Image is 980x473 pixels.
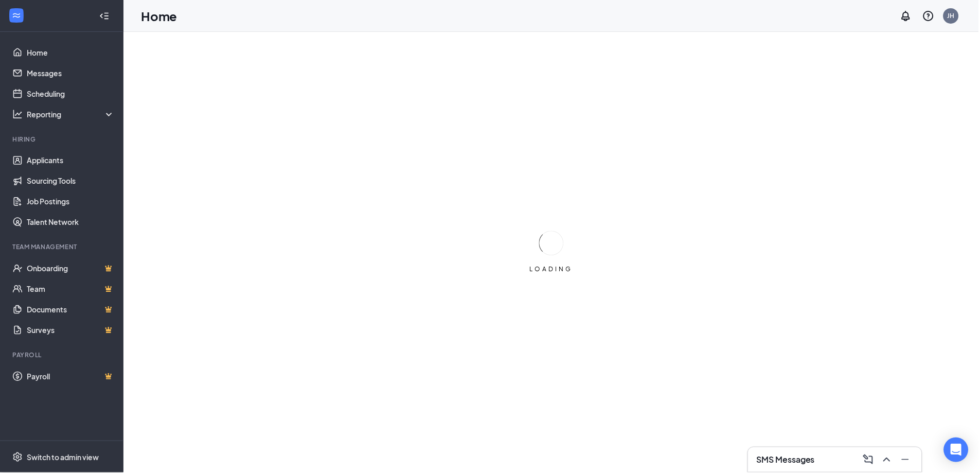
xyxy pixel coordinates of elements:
[880,452,896,468] button: ChevronUp
[27,63,115,83] a: Messages
[27,366,115,387] a: PayrollCrown
[27,320,115,341] a: SurveysCrown
[27,258,115,279] a: OnboardingCrown
[27,279,115,300] a: TeamCrown
[141,7,177,25] h1: Home
[898,452,915,468] button: Minimize
[27,191,115,212] a: Job Postings
[27,212,115,233] a: Talent Network
[900,454,913,466] svg: Minimize
[945,438,970,463] div: Open Intercom Messenger
[27,109,115,119] div: Reporting
[861,452,878,468] button: ComposeMessage
[863,454,876,466] svg: ComposeMessage
[27,42,115,63] a: Home
[12,351,113,360] div: Payroll
[526,265,578,274] div: LOADING
[901,10,913,22] svg: Notifications
[27,300,115,320] a: DocumentsCrown
[27,83,115,104] a: Scheduling
[949,11,956,20] div: JH
[757,454,816,466] h3: SMS Messages
[12,109,23,119] svg: Analysis
[882,454,894,466] svg: ChevronUp
[923,10,936,22] svg: QuestionInfo
[27,171,115,191] a: Sourcing Tools
[12,243,113,252] div: Team Management
[11,10,22,21] svg: WorkstreamLogo
[12,452,23,463] svg: Settings
[27,150,115,171] a: Applicants
[27,452,99,463] div: Switch to admin view
[99,11,110,21] svg: Collapse
[12,135,113,144] div: Hiring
